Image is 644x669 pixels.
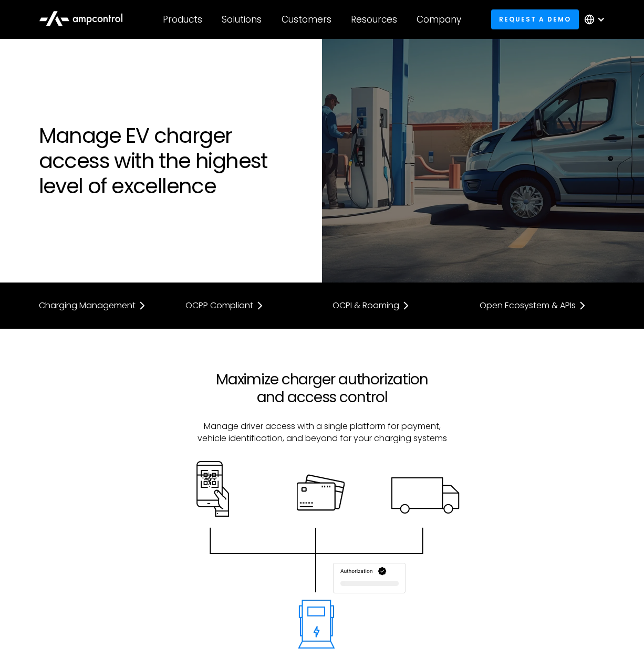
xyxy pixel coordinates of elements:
[185,299,311,312] a: OCPP Compliant
[333,299,459,312] a: OCPI & Roaming
[185,371,458,406] h2: Maximize charger authorization and access control
[163,14,202,25] div: Products
[222,14,262,25] div: Solutions
[417,14,461,25] div: Company
[185,421,458,444] p: Manage driver access with a single platform for payment, vehicle identification, and beyond for y...
[185,301,253,310] div: OCPP Compliant
[333,301,399,310] div: OCPI & Roaming
[351,14,397,25] div: Resources
[39,123,311,198] h1: Manage EV charger access with the highest level of excellence
[480,301,576,310] div: Open Ecosystem & APIs
[322,39,644,283] img: Software for EV Charging Payment Management for Fleet Fleets
[480,299,606,312] a: Open Ecosystem & APIs
[491,9,579,29] a: Request a demo
[282,14,331,25] div: Customers
[39,299,165,312] a: Charging Management
[39,301,136,310] div: Charging Management
[185,461,460,649] img: EV Charging Payment Options for Fleets - Ampcontrol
